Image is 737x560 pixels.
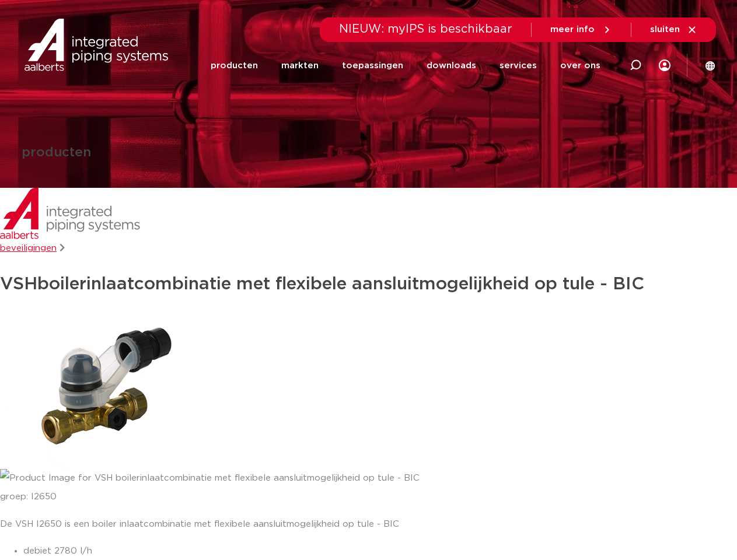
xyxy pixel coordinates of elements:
a: sluiten [650,24,697,35]
a: markten [281,43,319,88]
span: meer info [550,25,595,34]
nav: Menu [211,43,600,88]
a: downloads [427,43,476,88]
a: producten [211,43,258,88]
h1: producten [22,146,91,160]
span: NIEUW: myIPS is beschikbaar [339,23,512,35]
a: meer info [550,24,612,35]
a: over ons [560,43,600,88]
a: toepassingen [342,43,403,88]
a: services [500,43,537,88]
span: sluiten [650,25,680,34]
